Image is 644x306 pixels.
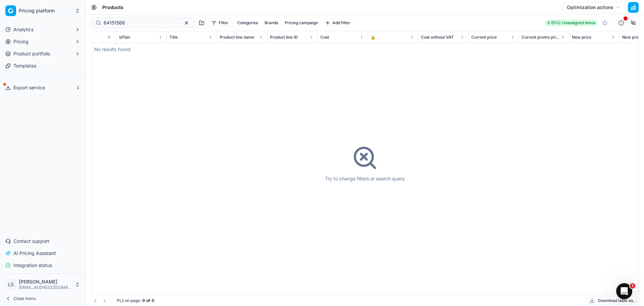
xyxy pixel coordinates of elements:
span: 1 [630,283,635,289]
span: Product portfolio [13,50,50,57]
a: Templates [3,60,83,71]
span: AI Pricing Assistant [13,250,56,257]
span: PLs on page : [117,298,141,303]
span: Current promo price [522,35,559,40]
span: [EMAIL_ADDRESS][DOMAIN_NAME] [19,285,72,290]
button: Go to previous page [91,297,99,305]
span: Products [102,4,123,11]
span: Contact support [13,238,49,245]
span: Integration status [13,262,52,269]
span: [PERSON_NAME] [19,279,72,285]
nav: breadcrumb [102,4,123,11]
button: Add filter [322,19,353,27]
button: Analytics [3,24,83,35]
span: Product line ID [270,35,298,40]
span: Current price [471,35,497,40]
button: Close menu [3,294,83,303]
button: Product portfolio [3,48,83,59]
div: Try to change filters or search query [325,175,405,182]
button: Expand all [105,33,113,41]
span: Unassigned items [562,20,595,26]
span: Pricing platform [19,8,72,14]
span: Product line name [220,35,254,40]
button: Integration status [3,260,83,271]
button: AI Pricing Assistant [3,248,83,259]
span: Pricing [13,38,29,45]
button: Export service [3,82,83,93]
button: Filter [208,19,231,27]
span: Close menu [13,296,36,301]
button: Pricing [3,36,83,47]
nav: pagination [91,297,109,305]
span: New price [572,35,591,40]
button: Categories [234,19,261,27]
span: Cost [320,35,329,40]
button: Go to next page [101,297,109,305]
button: Download table as... [588,297,639,305]
span: idTsin [119,35,130,40]
strong: 0 [152,298,154,303]
strong: 0 [142,298,145,303]
span: Export service [13,84,45,91]
iframe: Intercom live chat [616,283,632,299]
span: LS [6,279,16,290]
span: Templates [13,62,36,69]
button: Pricing platform [3,3,83,19]
span: Analytics [13,26,34,33]
button: Optimization actions [562,2,625,13]
span: 🔒 [371,35,376,40]
button: LS[PERSON_NAME][EMAIL_ADDRESS][DOMAIN_NAME] [3,276,83,293]
button: Brands [262,19,281,27]
strong: of [146,298,150,303]
span: Cost without VAT [421,35,454,40]
span: Title [169,35,178,40]
button: Contact support [3,236,83,247]
button: Pricing campaign [282,19,321,27]
a: 0 (0%)Unassigned items [545,19,598,26]
input: Search by SKU or title [104,19,177,26]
